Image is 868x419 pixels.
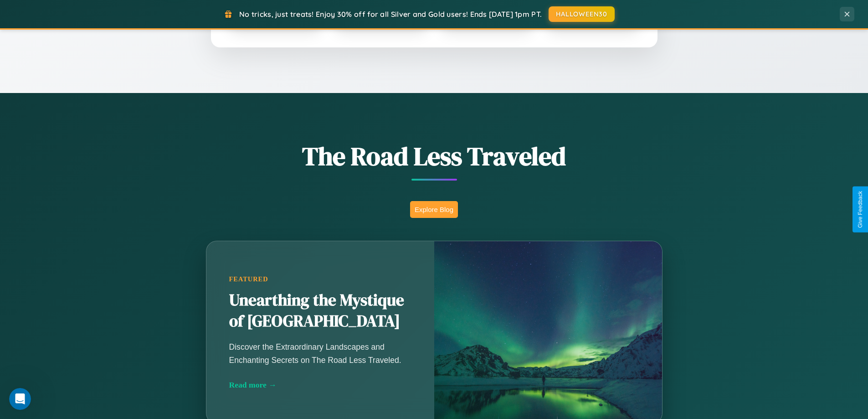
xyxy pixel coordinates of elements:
iframe: Intercom live chat [9,388,31,410]
button: HALLOWEEN30 [549,6,615,22]
h2: Unearthing the Mystique of [GEOGRAPHIC_DATA] [229,290,411,332]
div: Read more → [229,380,411,390]
p: Discover the Extraordinary Landscapes and Enchanting Secrets on The Road Less Traveled. [229,341,411,366]
span: No tricks, just treats! Enjoy 30% off for all Silver and Gold users! Ends [DATE] 1pm PT. [239,10,542,19]
div: Give Feedback [857,191,863,228]
button: Explore Blog [410,201,458,218]
div: Featured [229,275,411,283]
h1: The Road Less Traveled [161,139,708,174]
